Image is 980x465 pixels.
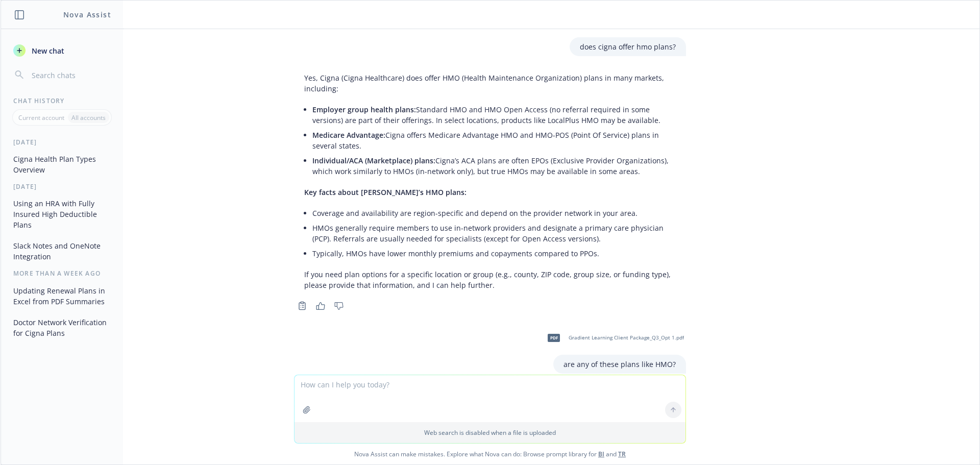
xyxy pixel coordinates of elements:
[312,102,676,128] li: Standard HMO and HMO Open Access (no referral required in some versions) are part of their offeri...
[312,156,435,165] span: Individual/ACA (Marketplace) plans:
[304,187,467,197] span: Key facts about [PERSON_NAME]’s HMO plans:
[9,282,115,310] button: Updating Renewal Plans in Excel from PDF Summaries
[312,130,385,140] span: Medicare Advantage:
[1,96,123,105] div: Chat History
[63,9,111,20] h1: Nova Assist
[312,221,676,246] li: HMOs generally require members to use in-network providers and designate a primary care physician...
[9,314,115,341] button: Doctor Network Verification for Cigna Plans
[312,105,416,114] span: Employer group health plans:
[331,299,347,313] button: Thumbs down
[18,113,64,122] p: Current account
[563,359,676,370] p: are any of these plans like HMO?
[9,151,115,178] button: Cigna Health Plan Types Overview
[30,45,64,56] span: New chat
[301,428,679,437] p: Web search is disabled when a file is uploaded
[298,301,307,310] svg: Copy to clipboard
[9,237,115,265] button: Slack Notes and OneNote Integration
[312,246,676,261] li: Typically, HMOs have lower monthly premiums and copayments compared to PPOs.
[548,334,560,341] span: pdf
[5,444,975,464] span: Nova Assist can make mistakes. Explore what Nova can do: Browse prompt library for and
[598,450,604,458] a: BI
[312,153,676,179] li: Cigna’s ACA plans are often EPOs (Exclusive Provider Organizations), which work similarly to HMOs...
[1,182,123,191] div: [DATE]
[71,113,106,122] p: All accounts
[312,128,676,153] li: Cigna offers Medicare Advantage HMO and HMO-POS (Point Of Service) plans in several states.
[580,41,676,52] p: does cigna offer hmo plans?
[541,325,686,351] div: pdfGradient Learning Client Package_Q3_Opt 1.pdf
[1,138,123,146] div: [DATE]
[9,41,115,60] button: New chat
[569,334,684,341] span: Gradient Learning Client Package_Q3_Opt 1.pdf
[304,72,676,94] p: Yes, Cigna (Cigna Healthcare) does offer HMO (Health Maintenance Organization) plans in many mark...
[9,195,115,233] button: Using an HRA with Fully Insured High Deductible Plans
[1,269,123,278] div: More than a week ago
[30,68,111,82] input: Search chats
[304,269,676,290] p: If you need plan options for a specific location or group (e.g., county, ZIP code, group size, or...
[312,206,676,221] li: Coverage and availability are region-specific and depend on the provider network in your area.
[618,450,626,458] a: TR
